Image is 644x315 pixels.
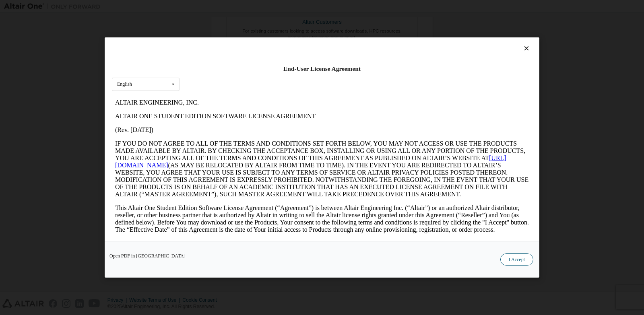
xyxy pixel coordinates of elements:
[3,44,417,102] p: IF YOU DO NOT AGREE TO ALL OF THE TERMS AND CONDITIONS SET FORTH BELOW, YOU MAY NOT ACCESS OR USE...
[109,253,186,258] a: Open PDF in [GEOGRAPHIC_DATA]
[500,253,533,266] button: I Accept
[3,59,394,73] a: [URL][DOMAIN_NAME]
[3,17,417,24] p: ALTAIR ONE STUDENT EDITION SOFTWARE LICENSE AGREEMENT
[3,3,417,10] p: ALTAIR ENGINEERING, INC.
[3,109,417,138] p: This Altair One Student Edition Software License Agreement (“Agreement”) is between Altair Engine...
[117,82,132,86] div: English
[3,31,417,38] p: (Rev. [DATE])
[112,65,532,73] div: End-User License Agreement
